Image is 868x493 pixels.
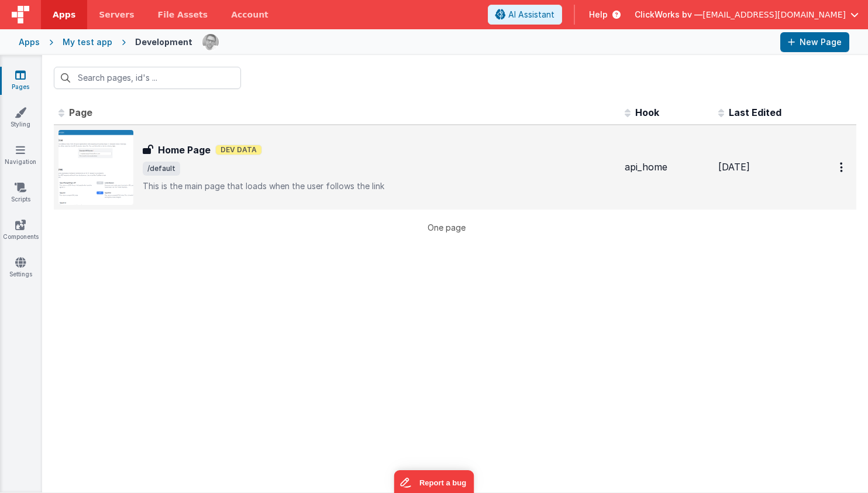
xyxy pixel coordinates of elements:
button: AI Assistant [488,5,562,25]
span: Servers [99,9,134,20]
div: Development [135,36,192,48]
input: Search pages, id's ... [54,67,241,89]
h3: Home Page [158,143,211,157]
span: [DATE] [718,161,750,173]
span: Help [589,9,608,20]
div: Apps [19,36,40,48]
span: Hook [635,107,659,118]
span: /default [143,162,180,176]
img: c781fc72bad9113fe04a5b4a56c81d4b [202,34,219,50]
div: My test app [63,36,112,48]
span: Page [69,107,92,118]
button: Options [833,155,852,179]
button: New Page [780,32,849,52]
span: ClickWorks bv — [635,9,702,20]
button: ClickWorks bv — [EMAIL_ADDRESS][DOMAIN_NAME] [635,9,859,20]
span: [EMAIL_ADDRESS][DOMAIN_NAME] [702,9,846,20]
span: Apps [53,9,75,20]
span: Dev Data [215,145,262,155]
span: AI Assistant [508,9,554,20]
p: This is the main page that loads when the user follows the link [143,180,615,192]
span: File Assets [158,9,208,20]
div: api_home [625,160,709,174]
p: One page [54,221,839,234]
span: Last Edited [729,107,781,118]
